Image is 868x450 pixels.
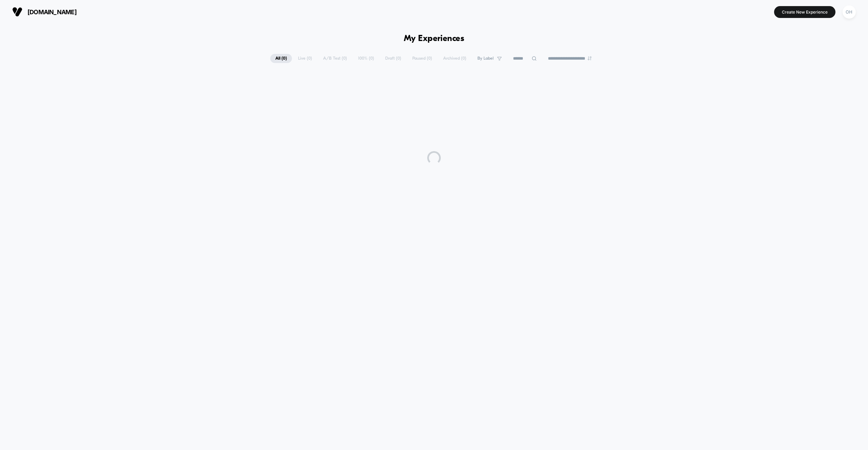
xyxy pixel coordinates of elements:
div: OH [843,5,856,19]
img: Visually logo [12,7,22,17]
button: Create New Experience [774,6,835,18]
button: [DOMAIN_NAME] [10,6,79,17]
h1: My Experiences [404,34,465,44]
span: [DOMAIN_NAME] [27,8,77,16]
button: OH [841,5,858,19]
img: end [588,56,592,60]
span: By Label [477,56,494,61]
span: All ( 0 ) [270,54,292,63]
